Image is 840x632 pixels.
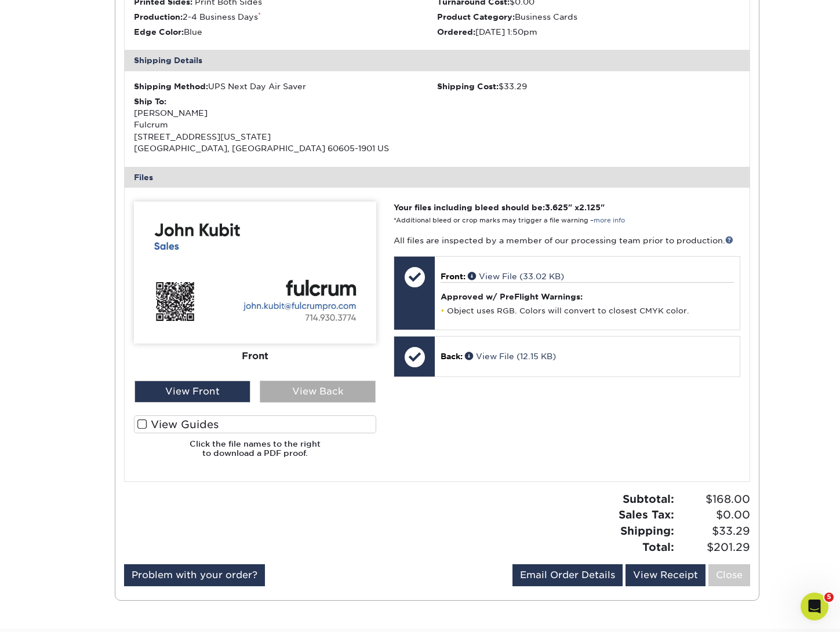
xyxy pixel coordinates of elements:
a: Problem with your order? [124,564,265,586]
li: 2-4 Business Days [134,11,437,23]
span: Front: [441,272,466,281]
div: Shipping Details [125,50,750,71]
strong: Production: [134,12,183,21]
strong: Shipping: [620,524,674,537]
strong: Your files including bleed should be: " x " [394,203,605,212]
label: View Guides [134,415,376,433]
li: Blue [134,26,437,38]
span: $168.00 [678,491,750,507]
h4: Approved w/ PreFlight Warnings: [441,292,733,301]
span: $33.29 [678,523,750,539]
a: Close [708,564,750,586]
strong: Product Category: [437,12,515,21]
div: Files [125,167,750,188]
div: UPS Next Day Air Saver [134,81,437,92]
a: Email Order Details [512,564,623,586]
div: $33.29 [437,81,740,92]
small: *Additional bleed or crop marks may trigger a file warning – [394,217,625,224]
h6: Click the file names to the right to download a PDF proof. [134,439,376,467]
div: [PERSON_NAME] Fulcrum [STREET_ADDRESS][US_STATE] [GEOGRAPHIC_DATA], [GEOGRAPHIC_DATA] 60605-1901 US [134,96,437,155]
p: All files are inspected by a member of our processing team prior to production. [394,235,740,246]
span: $201.29 [678,539,750,556]
a: View Receipt [626,564,706,586]
strong: Edge Color: [134,27,184,36]
strong: Ordered: [437,27,475,36]
span: $0.00 [678,507,750,523]
div: Front [134,344,376,369]
a: View File (12.15 KB) [465,352,556,361]
div: View Back [260,381,376,403]
iframe: Intercom live chat [801,593,828,620]
strong: Shipping Method: [134,82,208,91]
a: View File (33.02 KB) [468,272,564,281]
strong: Shipping Cost: [437,82,499,91]
span: Back: [441,352,463,361]
li: Object uses RGB. Colors will convert to closest CMYK color. [441,306,733,316]
strong: Sales Tax: [619,508,674,521]
strong: Ship To: [134,97,166,106]
li: [DATE] 1:50pm [437,26,740,38]
span: 3.625 [545,203,568,212]
div: View Front [134,381,250,403]
a: more info [594,217,625,224]
span: 2.125 [579,203,601,212]
span: 5 [824,593,834,602]
strong: Total: [642,540,674,553]
strong: Subtotal: [623,492,674,505]
li: Business Cards [437,11,740,23]
iframe: Google Customer Reviews [3,597,99,628]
